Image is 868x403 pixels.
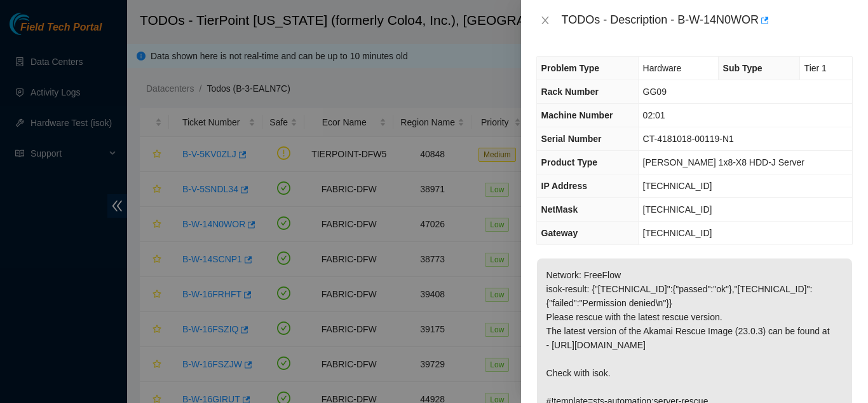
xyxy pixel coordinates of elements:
button: Close [536,15,554,27]
span: Problem Type [541,63,600,73]
span: Gateway [541,228,578,238]
span: Hardware [643,63,682,73]
span: NetMask [541,204,578,215]
span: close [540,15,550,25]
span: [TECHNICAL_ID] [643,228,712,238]
span: Sub Type [723,63,763,73]
span: IP Address [541,181,587,191]
span: [PERSON_NAME] 1x8-X8 HDD-J Server [643,157,804,167]
span: Product Type [541,157,597,167]
div: TODOs - Description - B-W-14N0WOR [562,10,853,31]
span: [TECHNICAL_ID] [643,204,712,215]
span: Serial Number [541,134,602,144]
span: 02:01 [643,110,665,120]
span: GG09 [643,87,667,97]
span: Tier 1 [804,63,827,73]
span: [TECHNICAL_ID] [643,181,712,191]
span: Rack Number [541,87,599,97]
span: CT-4181018-00119-N1 [643,134,734,144]
span: Machine Number [541,110,613,120]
